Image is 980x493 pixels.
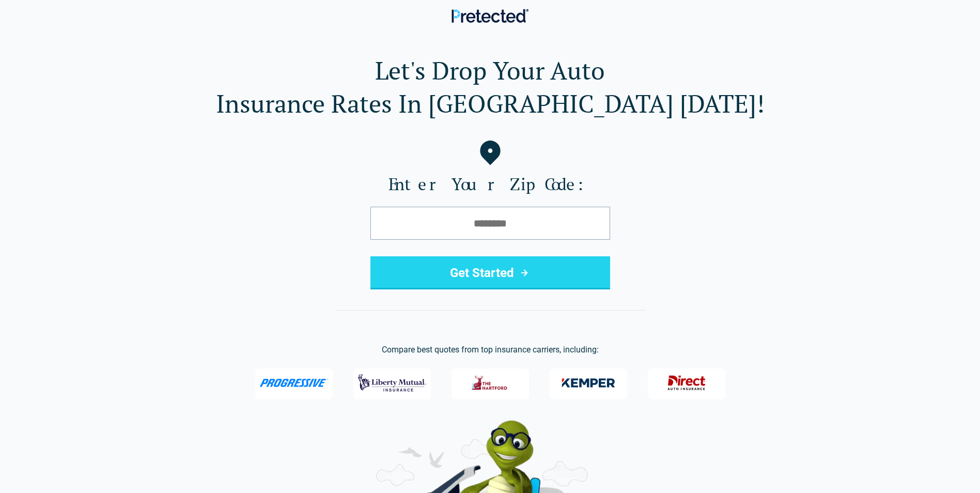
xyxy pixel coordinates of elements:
[17,174,963,194] label: Enter Your Zip Code:
[370,256,610,289] button: Get Started
[465,369,516,396] img: The Hartford
[554,369,623,396] img: Kemper
[17,54,963,120] h1: Let's Drop Your Auto Insurance Rates In [GEOGRAPHIC_DATA] [DATE]!
[17,344,963,356] p: Compare best quotes from top insurance carriers, including:
[452,9,528,23] img: Pretected
[259,379,329,387] img: Progressive
[661,369,712,396] img: Direct General
[358,369,426,396] img: Liberty Mutual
